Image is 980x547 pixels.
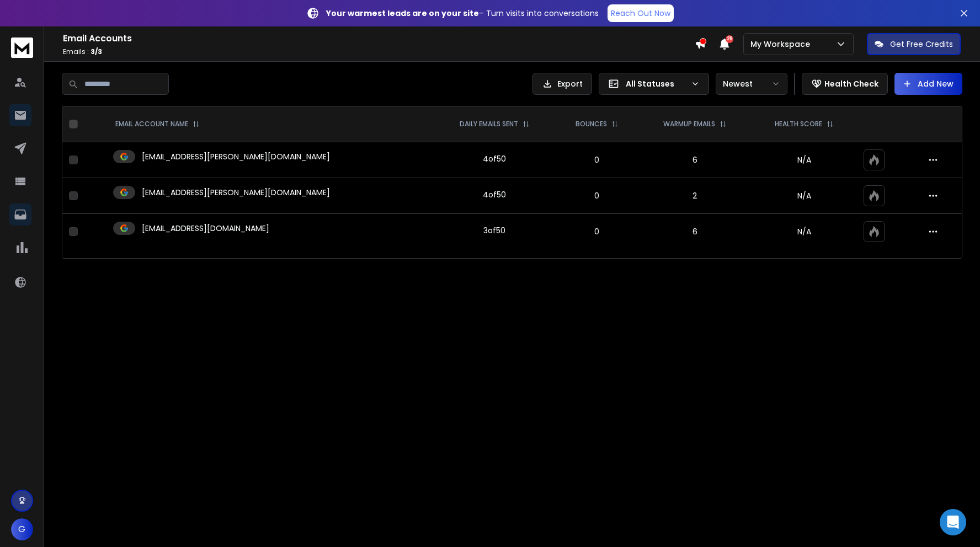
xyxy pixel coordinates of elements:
span: 29 [726,35,733,43]
p: Reach Out Now [611,8,670,19]
p: [EMAIL_ADDRESS][PERSON_NAME][DOMAIN_NAME] [142,187,330,198]
p: Emails : [63,47,695,56]
td: 6 [639,142,752,178]
p: [EMAIL_ADDRESS][DOMAIN_NAME] [142,223,269,234]
button: Get Free Credits [867,33,961,55]
p: 0 [562,190,632,201]
div: 3 of 50 [483,225,505,236]
p: Health Check [824,78,878,89]
div: 4 of 50 [483,153,506,164]
p: – Turn visits into conversations [326,8,599,19]
td: 2 [639,178,752,214]
button: Add New [894,73,962,95]
div: Open Intercom Messenger [940,509,966,535]
button: G [11,518,33,540]
button: Export [532,73,592,95]
p: DAILY EMAILS SENT [460,120,518,128]
td: 6 [639,214,752,250]
p: 0 [562,154,632,165]
p: N/A [758,226,850,237]
p: N/A [758,190,850,201]
p: HEALTH SCORE [775,120,822,128]
img: logo [11,37,33,58]
div: EMAIL ACCOUNT NAME [115,120,199,128]
p: My Workspace [750,39,814,50]
strong: Your warmest leads are on your site [326,8,479,19]
p: [EMAIL_ADDRESS][PERSON_NAME][DOMAIN_NAME] [142,151,330,162]
p: 0 [562,226,632,237]
h1: Email Accounts [63,32,695,45]
span: 3 / 3 [90,47,102,56]
div: 4 of 50 [483,189,506,200]
a: Reach Out Now [608,4,674,22]
button: Health Check [802,73,888,95]
p: N/A [758,154,850,165]
p: All Statuses [626,78,686,89]
p: Get Free Credits [890,39,953,50]
button: Newest [716,73,787,95]
p: BOUNCES [576,120,607,128]
p: WARMUP EMAILS [663,120,715,128]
